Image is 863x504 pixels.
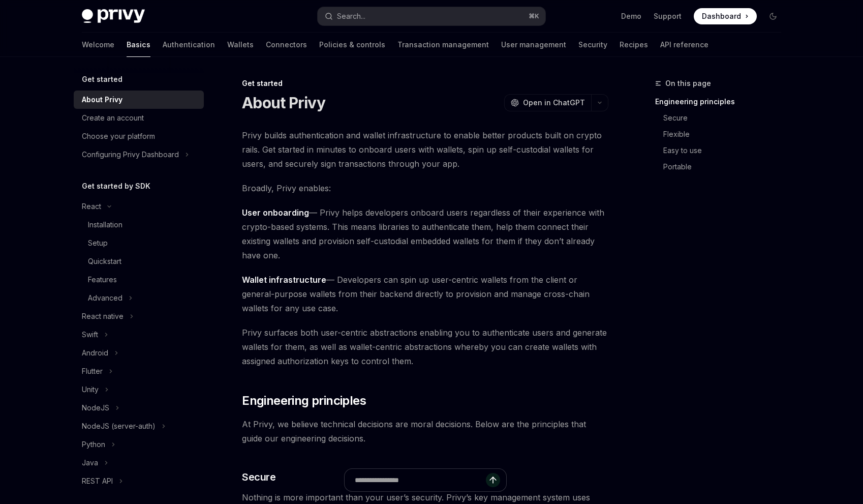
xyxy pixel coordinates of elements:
div: Installation [88,219,122,231]
button: Search...⌘K [318,7,545,25]
button: Toggle dark mode [765,8,781,24]
span: Privy surfaces both user-centric abstractions enabling you to authenticate users and generate wal... [242,325,608,368]
span: Open in ChatGPT [523,98,585,108]
a: Engineering principles [655,94,789,110]
a: User management [501,33,566,57]
button: Open in ChatGPT [504,94,591,111]
div: Swift [82,329,98,341]
a: Quickstart [74,252,204,271]
a: Choose your platform [74,127,204,145]
div: About Privy [82,94,122,106]
a: Transaction management [397,33,489,57]
div: Create an account [82,112,144,124]
div: Features [88,274,117,286]
a: Installation [74,216,204,234]
span: — Privy helps developers onboard users regardless of their experience with crypto-based systems. ... [242,205,608,262]
img: dark logo [82,9,145,23]
strong: Wallet infrastructure [242,275,326,285]
a: About Privy [74,91,204,109]
a: Connectors [266,33,307,57]
a: Portable [663,159,789,175]
h5: Get started [82,73,122,85]
span: — Developers can spin up user-centric wallets from the client or general-purpose wallets from the... [242,273,608,315]
a: Authentication [163,33,215,57]
div: REST API [82,475,113,487]
a: Support [654,11,682,21]
div: Advanced [88,292,122,304]
div: Android [82,347,108,359]
div: React native [82,310,124,322]
a: Demo [621,11,641,21]
div: Search... [337,10,365,22]
a: Dashboard [694,8,757,24]
a: Policies & controls [319,33,385,57]
a: Welcome [82,33,114,57]
h5: Get started by SDK [82,180,150,192]
div: Setup [88,237,108,249]
div: NodeJS (server-auth) [82,420,156,432]
div: Unity [82,383,99,396]
a: Basics [127,33,150,57]
h1: About Privy [242,94,325,112]
div: NodeJS [82,402,109,414]
div: Choose your platform [82,130,155,142]
span: Engineering principles [242,393,366,409]
div: Java [82,457,98,469]
a: API reference [660,33,708,57]
div: Python [82,438,105,451]
div: React [82,200,101,213]
span: Broadly, Privy enables: [242,181,608,195]
span: ⌘ K [529,12,539,20]
a: Security [578,33,607,57]
a: Features [74,271,204,289]
span: On this page [665,77,711,90]
span: Privy builds authentication and wallet infrastructure to enable better products built on crypto r... [242,128,608,171]
div: Flutter [82,365,103,377]
a: Easy to use [663,142,789,159]
a: Wallets [227,33,254,57]
a: Setup [74,234,204,252]
button: Send message [486,473,500,487]
div: Configuring Privy Dashboard [82,149,179,161]
a: Secure [663,110,789,126]
span: At Privy, we believe technical decisions are moral decisions. Below are the principles that guide... [242,417,608,446]
a: Recipes [620,33,648,57]
div: Get started [242,78,608,88]
strong: User onboarding [242,207,309,218]
div: Quickstart [88,255,121,268]
span: Dashboard [702,11,741,21]
a: Flexible [663,126,789,142]
a: Create an account [74,109,204,127]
